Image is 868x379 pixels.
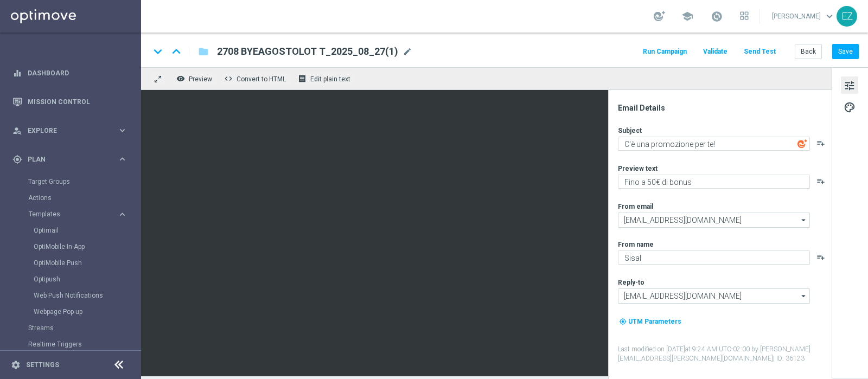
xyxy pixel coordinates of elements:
[28,127,117,134] span: Explore
[844,79,856,93] span: tune
[403,47,412,56] span: mode_edit
[221,72,291,86] button: code Convert to HTML
[12,98,128,106] button: Mission Control
[34,222,140,239] div: Optimail
[12,155,117,164] div: Plan
[117,209,127,220] i: keyboard_arrow_right
[34,255,140,271] div: OptiMobile Push
[28,320,140,336] div: Streams
[12,126,117,136] div: Explore
[618,164,658,173] label: Preview text
[799,213,809,227] i: arrow_drop_down
[618,288,810,304] input: Select
[12,69,128,78] button: equalizer Dashboard
[28,87,127,116] a: Mission Control
[310,75,350,83] span: Edit plain text
[837,6,857,27] div: EZ
[28,177,113,186] a: Target Groups
[224,74,233,83] span: code
[237,75,286,83] span: Convert to HTML
[703,48,727,55] span: Validate
[117,154,127,164] i: keyboard_arrow_right
[34,259,113,267] a: OptiMobile Push
[799,289,809,303] i: arrow_drop_down
[816,177,825,185] button: playlist_add
[28,156,117,163] span: Plan
[28,210,128,219] button: Templates keyboard_arrow_right
[198,45,209,58] i: folder
[28,59,127,87] a: Dashboard
[28,324,113,332] a: Streams
[176,74,185,83] i: remove_red_eye
[298,74,307,83] i: receipt
[773,355,805,362] span: | ID: 36123
[628,318,681,325] span: UTM Parameters
[28,190,140,206] div: Actions
[26,362,59,368] a: Settings
[12,126,22,136] i: person_search
[618,278,644,287] label: Reply-to
[34,275,113,284] a: Optipush
[618,316,682,327] button: my_location UTM Parameters
[795,44,822,59] button: Back
[618,202,653,211] label: From email
[217,45,398,58] span: 2708 BYEAGOSTOLOT T_2025_08_27(1)
[844,100,856,114] span: palette
[34,226,113,235] a: Optimail
[34,291,113,300] a: Web Push Notifications
[619,318,627,325] i: my_location
[618,103,831,113] div: Email Details
[824,10,835,22] span: keyboard_arrow_down
[29,211,106,217] span: Templates
[742,44,777,59] button: Send Test
[168,43,184,60] i: keyboard_arrow_up
[34,307,113,316] a: Webpage Pop-up
[12,87,127,116] div: Mission Control
[12,68,22,78] i: equalizer
[28,336,140,352] div: Realtime Triggers
[117,125,127,136] i: keyboard_arrow_right
[28,340,113,349] a: Realtime Triggers
[618,240,654,249] label: From name
[150,43,166,60] i: keyboard_arrow_down
[12,59,127,87] div: Dashboard
[701,44,729,59] button: Validate
[197,43,210,60] button: folder
[618,345,831,363] label: Last modified on [DATE] at 9:24 AM UTC-02:00 by [PERSON_NAME][EMAIL_ADDRESS][PERSON_NAME][DOMAIN_...
[12,155,128,164] button: gps_fixed Plan keyboard_arrow_right
[34,271,140,287] div: Optipush
[189,75,212,83] span: Preview
[12,126,128,135] button: person_search Explore keyboard_arrow_right
[11,360,21,370] i: settings
[12,155,22,164] i: gps_fixed
[29,211,117,217] div: Templates
[816,253,825,261] button: playlist_add
[34,239,140,255] div: OptiMobile In-App
[174,72,217,86] button: remove_red_eye Preview
[28,174,140,190] div: Target Groups
[34,242,113,251] a: OptiMobile In-App
[841,76,858,94] button: tune
[816,139,825,147] button: playlist_add
[832,44,859,59] button: Save
[34,287,140,304] div: Web Push Notifications
[641,44,688,59] button: Run Campaign
[295,72,355,86] button: receipt Edit plain text
[771,8,837,24] a: [PERSON_NAME]keyboard_arrow_down
[797,139,807,149] img: optiGenie.svg
[841,98,858,115] button: palette
[34,304,140,320] div: Webpage Pop-up
[681,10,693,22] span: school
[28,206,140,320] div: Templates
[618,213,810,228] input: Select
[28,194,113,202] a: Actions
[618,126,642,135] label: Subject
